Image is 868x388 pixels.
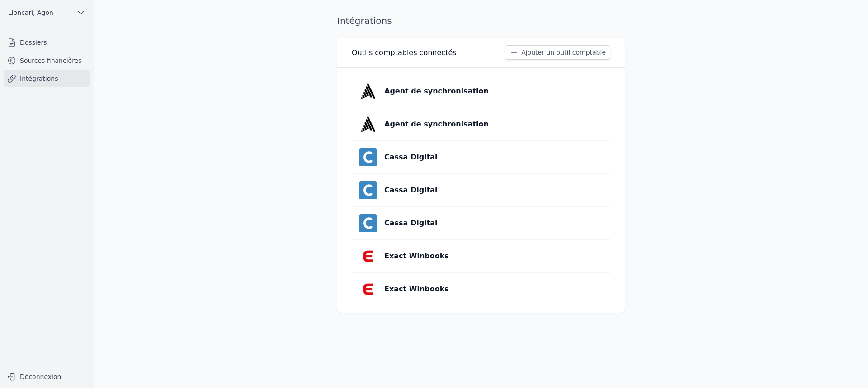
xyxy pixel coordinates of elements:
[352,108,610,140] a: Agent de synchronisation
[384,119,489,130] p: Agent de synchronisation
[8,8,53,17] span: Llonçari, Agon
[4,70,90,87] a: Intégrations
[352,240,610,272] a: Exact Winbooks
[337,14,392,27] h1: Intégrations
[4,5,90,20] button: Llonçari, Agon
[384,185,438,196] p: Cassa Digital
[352,273,610,305] a: Exact Winbooks
[4,369,90,384] button: Déconnexion
[352,47,457,58] h3: Outils comptables connectés
[505,45,610,60] button: Ajouter un outil comptable
[384,152,438,163] p: Cassa Digital
[384,86,489,97] p: Agent de synchronisation
[384,251,449,262] p: Exact Winbooks
[384,284,449,295] p: Exact Winbooks
[352,75,610,108] a: Agent de synchronisation
[352,174,610,206] a: Cassa Digital
[384,218,438,229] p: Cassa Digital
[352,207,610,239] a: Cassa Digital
[4,52,90,69] a: Sources financières
[4,34,90,51] a: Dossiers
[352,141,610,173] a: Cassa Digital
